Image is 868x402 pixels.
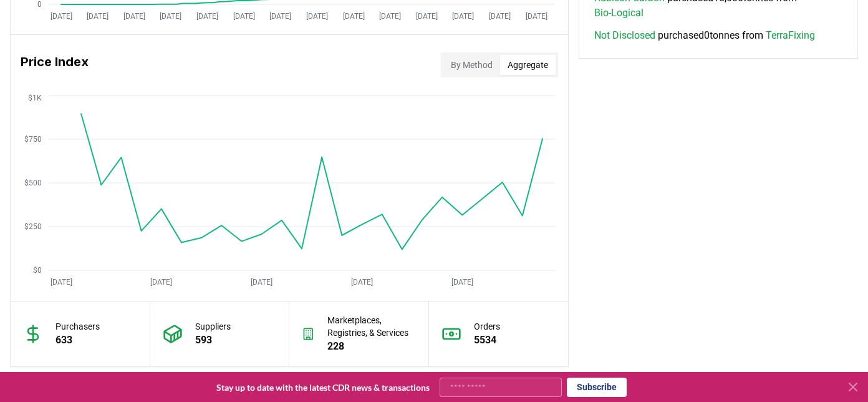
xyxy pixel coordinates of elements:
tspan: $1K [28,94,42,102]
tspan: [DATE] [233,12,255,21]
p: Marketplaces, Registries, & Services [327,314,416,339]
a: Not Disclosed [594,28,655,43]
button: Aggregate [500,55,556,75]
tspan: [DATE] [416,12,438,21]
tspan: $500 [24,179,42,187]
button: By Method [443,55,500,75]
p: 5534 [474,333,500,348]
p: 633 [55,333,100,348]
tspan: [DATE] [51,12,72,21]
tspan: [DATE] [251,278,272,287]
p: 228 [327,339,416,354]
span: purchased 0 tonnes from [594,28,815,43]
tspan: [DATE] [489,12,511,21]
a: TerraFixing [766,28,815,43]
tspan: [DATE] [452,12,474,21]
p: 593 [195,333,231,348]
tspan: [DATE] [351,278,373,287]
tspan: [DATE] [379,12,401,21]
h3: Price Index [21,52,89,77]
tspan: [DATE] [150,278,172,287]
tspan: [DATE] [306,12,328,21]
a: Bio-Logical [594,6,644,21]
tspan: $750 [24,135,42,144]
tspan: [DATE] [196,12,218,21]
tspan: $250 [24,222,42,231]
tspan: $0 [33,266,42,275]
tspan: [DATE] [343,12,365,21]
tspan: [DATE] [526,12,547,21]
p: Orders [474,320,500,333]
tspan: [DATE] [87,12,109,21]
p: Suppliers [195,320,231,333]
tspan: [DATE] [269,12,291,21]
p: Purchasers [55,320,100,333]
tspan: [DATE] [160,12,181,21]
tspan: [DATE] [51,278,72,287]
tspan: [DATE] [451,278,473,287]
tspan: [DATE] [123,12,145,21]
